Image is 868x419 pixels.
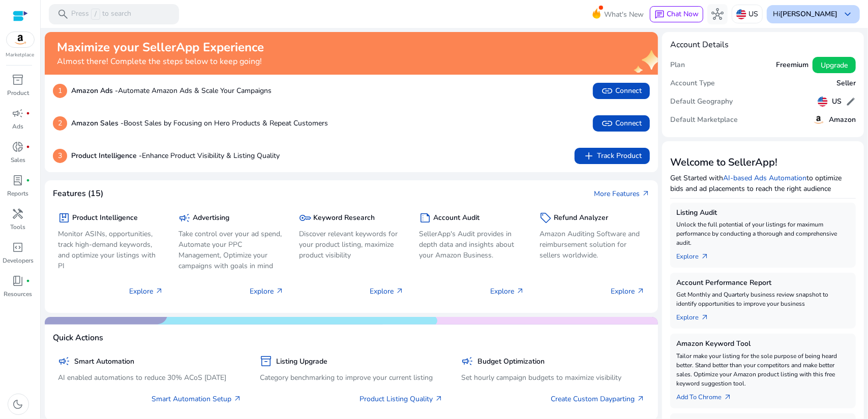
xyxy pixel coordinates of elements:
[676,209,850,217] h5: Listing Audit
[396,287,404,295] span: arrow_outward
[420,229,525,261] p: SellerApp's Audit provides in depth data and insights about your Amazon Business.
[736,9,746,19] img: us.svg
[637,287,645,295] span: arrow_outward
[178,229,284,271] p: Take control over your ad spend, Automate your PPC Management, Optimize your campaigns with goals...
[842,8,854,20] span: keyboard_arrow_down
[53,189,103,199] h4: Features (15)
[676,220,850,247] p: Unlock the full potential of your listings for maximum performance by conducting a thorough and c...
[818,96,828,107] img: us.svg
[540,229,645,261] p: Amazon Auditing Software and reimbursement solution for sellers worldwide.
[12,241,24,253] span: code_blocks
[554,214,608,222] h5: Refund Analyzer
[670,61,685,70] h5: Plan
[813,114,825,126] img: amazon.svg
[676,340,850,348] h5: Amazon Keyword Tool
[71,118,328,128] p: Boost Sales by Focusing on Hero Products & Repeat Customers
[462,355,474,367] span: campaign
[773,11,837,18] p: Hi
[780,9,837,19] b: [PERSON_NAME]
[12,174,24,186] span: lab_profile
[12,74,24,86] span: inventory_2
[7,32,34,47] img: amazon.svg
[12,275,24,287] span: book_4
[601,85,613,97] span: link
[821,60,848,71] span: Upgrade
[53,116,67,131] p: 2
[670,40,729,50] h4: Account Details
[676,290,850,308] p: Get Monthly and Quarterly business review snapshot to identify opportunities to improve your busi...
[676,351,850,388] p: Tailor make your listing for the sole purpose of being heard better. Stand better than your compe...
[370,286,404,297] p: Explore
[12,141,24,153] span: donut_small
[701,313,709,321] span: arrow_outward
[583,150,642,162] span: Track Product
[642,189,650,198] span: arrow_outward
[193,214,229,222] h5: Advertising
[129,286,163,297] p: Explore
[260,372,443,383] p: Category benchmarking to improve your current listing
[58,212,70,224] span: package
[749,5,758,23] p: US
[276,287,284,295] span: arrow_outward
[832,98,842,106] h5: US
[583,150,595,162] span: add
[551,394,645,404] a: Create Custom Dayparting
[516,287,524,295] span: arrow_outward
[478,358,545,366] h5: Budget Optimization
[53,333,103,343] h4: Quick Actions
[71,118,124,128] b: Amazon Sales -
[711,8,724,20] span: hub
[91,9,100,20] span: /
[4,289,33,299] p: Resources
[594,188,650,199] a: More Featuresarrow_outward
[723,173,806,183] a: AI-based Ads Automation
[593,83,650,99] button: linkConnect
[701,252,709,261] span: arrow_outward
[71,86,118,95] b: Amazon Ads -
[676,308,717,323] a: Explorearrow_outward
[650,6,703,22] button: chatChat Now
[670,173,856,194] p: Get Started with to optimize bids and ad placements to reach the right audience
[724,393,732,401] span: arrow_outward
[299,229,404,261] p: Discover relevant keywords for your product listing, maximize product visibility
[178,212,191,224] span: campaign
[26,145,31,149] span: fiber_manual_record
[71,9,131,20] p: Press to search
[670,156,856,169] h3: Welcome to SellerApp!
[57,8,69,20] span: search
[3,256,34,265] p: Developers
[72,214,138,222] h5: Product Intelligence
[670,116,738,124] h5: Default Marketplace
[434,214,480,222] h5: Account Audit
[152,394,242,404] a: Smart Automation Setup
[601,85,642,97] span: Connect
[6,51,35,59] p: Marketplace
[260,355,272,367] span: inventory_2
[813,57,856,73] button: Upgrade
[435,395,443,403] span: arrow_outward
[58,355,70,367] span: campaign
[593,115,650,132] button: linkConnect
[667,9,699,19] span: Chat Now
[670,79,715,88] h5: Account Type
[776,61,809,70] h5: Freemium
[637,395,645,403] span: arrow_outward
[420,212,432,224] span: summarize
[575,148,650,164] button: addTrack Product
[71,151,142,160] b: Product Intelligence -
[12,107,24,119] span: campaign
[676,247,717,262] a: Explorearrow_outward
[540,212,552,224] span: sell
[11,222,26,232] p: Tools
[829,116,856,124] h5: Amazon
[71,85,272,96] p: Automate Amazon Ads & Scale Your Campaigns
[276,358,327,366] h5: Listing Upgrade
[155,287,163,295] span: arrow_outward
[11,155,25,165] p: Sales
[490,286,524,297] p: Explore
[670,98,733,106] h5: Default Geography
[53,84,67,98] p: 1
[250,286,284,297] p: Explore
[462,372,645,383] p: Set hourly campaign budgets to maximize visibility
[676,388,740,402] a: Add To Chrome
